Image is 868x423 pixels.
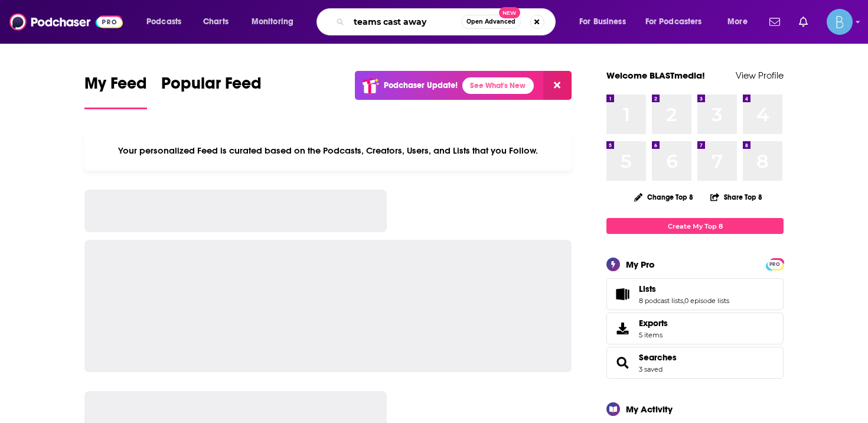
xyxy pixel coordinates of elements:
a: My Feed [84,73,147,109]
button: Open AdvancedNew [461,15,521,29]
span: Lists [606,278,784,310]
button: Change Top 8 [627,190,700,204]
button: open menu [571,12,641,31]
a: Searches [639,352,677,363]
div: My Activity [626,404,673,415]
a: Show notifications dropdown [765,12,785,32]
span: Monitoring [252,14,293,30]
span: Lists [639,284,656,294]
a: Lists [639,284,729,294]
p: Podchaser Update! [384,80,458,90]
button: open menu [138,12,197,31]
span: 5 items [639,331,668,339]
div: Search podcasts, credits, & more... [328,8,567,35]
span: Popular Feed [161,73,262,100]
input: Search podcasts, credits, & more... [349,12,461,31]
span: Exports [639,318,668,328]
a: See What's New [462,77,534,94]
a: Show notifications dropdown [794,12,812,32]
span: PRO [768,260,782,269]
button: Show profile menu [827,9,853,35]
span: More [727,14,748,30]
a: Popular Feed [161,73,262,109]
a: Searches [611,354,634,371]
div: Your personalized Feed is curated based on the Podcasts, Creators, Users, and Lists that you Follow. [84,131,572,171]
a: Welcome BLASTmedia! [606,70,705,81]
a: 3 saved [639,365,663,373]
button: open menu [243,12,309,31]
img: User Profile [827,9,853,35]
span: My Feed [84,73,147,100]
span: For Podcasters [645,14,702,30]
a: Exports [606,313,784,344]
div: My Pro [626,259,655,270]
a: Lists [611,286,634,302]
a: PRO [768,259,782,268]
span: Searches [606,347,784,379]
span: For Business [579,14,626,30]
a: Charts [195,12,236,31]
button: Share Top 8 [710,186,763,209]
span: New [499,7,520,18]
a: 8 podcast lists [639,297,683,305]
button: open menu [719,12,762,31]
span: Logged in as BLASTmedia [827,9,853,35]
a: 0 episode lists [684,297,729,305]
span: Podcasts [146,14,181,30]
a: View Profile [736,70,784,81]
span: Exports [611,320,634,337]
button: open menu [638,12,719,31]
span: Charts [203,14,229,30]
span: , [683,297,684,305]
img: Podchaser - Follow, Share and Rate Podcasts [9,11,123,33]
a: Create My Top 8 [606,218,784,234]
span: Open Advanced [466,19,515,25]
